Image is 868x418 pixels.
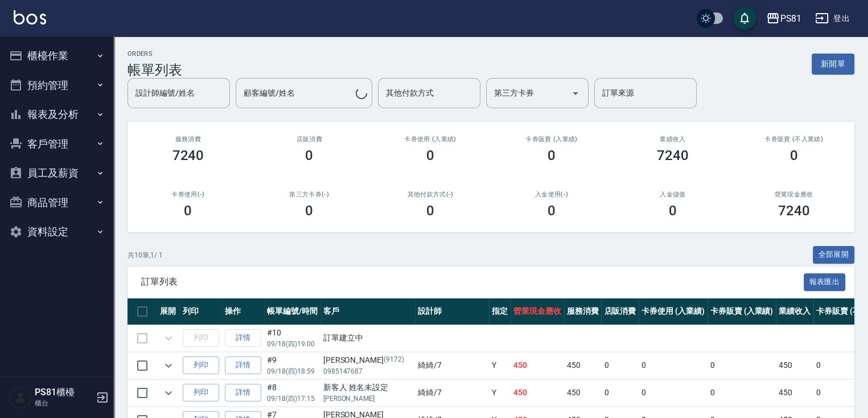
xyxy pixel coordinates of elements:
[225,356,261,374] a: 詳情
[776,379,813,406] td: 450
[262,191,356,198] h2: 第三方卡券(-)
[183,384,219,401] button: 列印
[639,379,707,406] td: 0
[504,136,598,143] h2: 卡券販賣 (入業績)
[5,188,109,218] button: 商品管理
[160,384,177,401] button: expand row
[225,384,261,401] a: 詳情
[813,246,855,264] button: 全部展開
[489,298,511,325] th: 指定
[489,379,511,406] td: Y
[323,394,412,404] p: [PERSON_NAME]
[812,54,854,75] button: 新開單
[141,136,235,143] h3: 服務消費
[669,203,677,219] h3: 0
[320,298,415,325] th: 客戶
[384,354,404,366] p: (9172)
[548,203,556,219] h3: 0
[305,147,313,163] h3: 0
[264,379,320,406] td: #8
[511,352,564,379] td: 450
[180,298,222,325] th: 列印
[323,382,412,394] div: 新客人 姓名未設定
[415,379,489,406] td: 綺綺 /7
[5,71,109,100] button: 預約管理
[5,129,109,159] button: 客戶管理
[127,62,182,78] h3: 帳單列表
[415,298,489,325] th: 設計師
[747,136,841,143] h2: 卡券販賣 (不入業績)
[657,147,689,163] h3: 7240
[35,387,93,398] h5: PS81櫃檯
[264,352,320,379] td: #9
[384,191,478,198] h2: 其他付款方式(-)
[183,356,219,374] button: 列印
[639,352,707,379] td: 0
[511,298,564,325] th: 營業現金應收
[5,158,109,188] button: 員工及薪資
[780,11,801,26] div: PS81
[426,147,434,163] h3: 0
[733,7,756,30] button: save
[626,136,719,143] h2: 業績收入
[566,84,585,103] button: Open
[127,50,182,58] h2: ORDERS
[267,366,318,376] p: 09/18 (四) 18:59
[267,394,318,404] p: 09/18 (四) 17:15
[426,203,434,219] h3: 0
[601,352,639,379] td: 0
[707,379,776,406] td: 0
[323,366,412,376] p: 0985147687
[222,298,264,325] th: 操作
[5,217,109,247] button: 資料設定
[804,276,846,286] a: 報表匯出
[184,203,192,219] h3: 0
[127,250,163,260] p: 共 10 筆, 1 / 1
[564,379,602,406] td: 450
[626,191,719,198] h2: 入金儲值
[804,273,846,291] button: 報表匯出
[811,8,854,29] button: 登出
[504,191,598,198] h2: 入金使用(-)
[157,298,180,325] th: 展開
[262,136,356,143] h2: 店販消費
[160,357,177,374] button: expand row
[707,298,776,325] th: 卡券販賣 (入業績)
[639,298,707,325] th: 卡券使用 (入業績)
[778,203,810,219] h3: 7240
[564,352,602,379] td: 450
[5,41,109,71] button: 櫃檯作業
[776,298,813,325] th: 業績收入
[264,325,320,351] td: #10
[548,147,556,163] h3: 0
[172,147,204,163] h3: 7240
[776,352,813,379] td: 450
[141,191,235,198] h2: 卡券使用(-)
[564,298,602,325] th: 服務消費
[384,136,478,143] h2: 卡券使用 (入業績)
[511,379,564,406] td: 450
[14,10,46,24] img: Logo
[267,339,318,349] p: 09/18 (四) 19:00
[762,7,806,30] button: PS81
[790,147,798,163] h3: 0
[812,58,854,69] a: 新開單
[747,191,841,198] h2: 營業現金應收
[141,276,804,288] span: 訂單列表
[35,398,93,408] p: 櫃台
[5,100,109,129] button: 報表及分析
[489,352,511,379] td: Y
[707,352,776,379] td: 0
[305,203,313,219] h3: 0
[9,386,32,409] img: Person
[601,298,639,325] th: 店販消費
[601,379,639,406] td: 0
[323,354,412,366] div: [PERSON_NAME]
[415,352,489,379] td: 綺綺 /7
[264,298,320,325] th: 帳單編號/時間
